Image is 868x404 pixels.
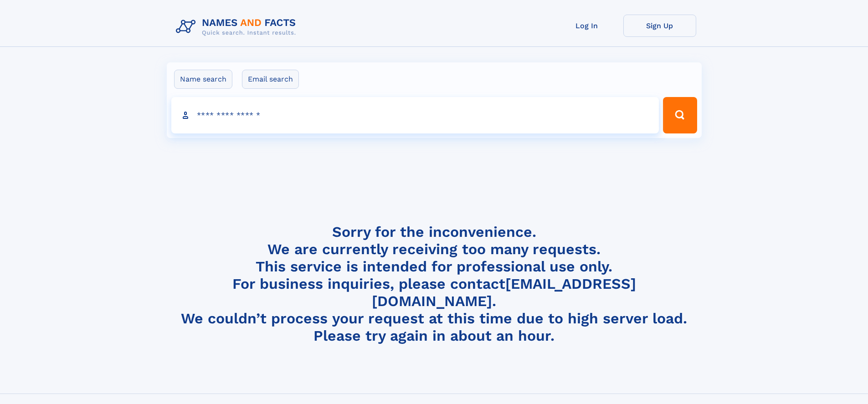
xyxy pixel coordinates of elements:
[171,97,659,133] input: search input
[172,15,303,39] img: Logo Names and Facts
[550,15,623,37] a: Log In
[242,70,299,89] label: Email search
[623,15,696,37] a: Sign Up
[663,97,697,133] button: Search Button
[174,70,232,89] label: Name search
[372,275,636,310] a: [EMAIL_ADDRESS][DOMAIN_NAME]
[172,223,696,345] h4: Sorry for the inconvenience. We are currently receiving too many requests. This service is intend...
